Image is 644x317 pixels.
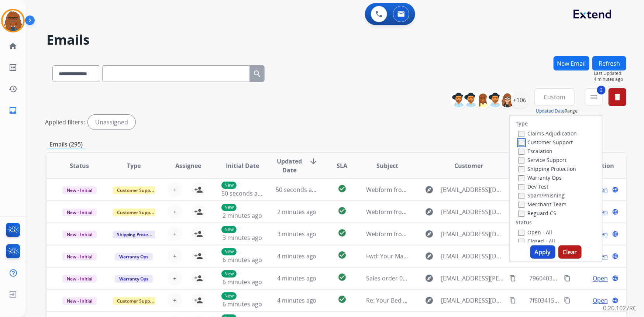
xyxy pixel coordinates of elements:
[366,296,498,304] span: Re: Your Bed Bath & Beyond virtual card is here
[173,230,176,238] span: +
[519,130,577,137] label: Claims Adjudication
[425,296,434,305] mat-icon: explore
[194,274,203,283] mat-icon: person_add
[62,275,97,283] span: New - Initial
[62,209,97,216] span: New - Initial
[585,88,603,106] button: 2
[194,207,203,216] mat-icon: person_add
[519,229,552,236] label: Open - All
[226,161,259,170] span: Initial Date
[536,108,565,114] button: Updated Date
[612,209,619,215] mat-icon: language
[592,56,626,70] button: Refresh
[168,227,182,241] button: +
[168,182,182,197] button: +
[536,108,578,114] span: Range
[221,292,237,300] p: New
[277,230,317,238] span: 3 minutes ago
[223,234,262,242] span: 3 minutes ago
[366,230,534,238] span: Webform from [EMAIL_ADDRESS][DOMAIN_NAME] on [DATE]
[277,252,317,260] span: 4 minutes ago
[519,202,524,208] input: Merchant Team
[519,230,524,236] input: Open - All
[544,96,565,99] span: Custom
[62,231,97,238] span: New - Initial
[253,69,262,78] mat-icon: search
[223,256,262,264] span: 6 minutes ago
[519,183,548,190] label: Dev Test
[194,252,203,261] mat-icon: person_add
[441,230,506,238] span: [EMAIL_ADDRESS][DOMAIN_NAME]
[47,140,86,149] p: Emails (295)
[441,252,506,261] span: [EMAIL_ADDRESS][DOMAIN_NAME]
[612,186,619,193] mat-icon: language
[221,189,265,197] span: 50 seconds ago
[376,161,398,170] span: Subject
[597,86,606,94] span: 2
[173,296,176,305] span: +
[115,275,153,283] span: Warranty Ops
[8,85,17,93] mat-icon: history
[338,228,347,237] mat-icon: check_circle
[612,297,619,304] mat-icon: language
[173,274,176,283] span: +
[277,208,317,216] span: 2 minutes ago
[519,149,524,155] input: Escalation
[519,210,556,217] label: Reguard CS
[8,42,17,51] mat-icon: home
[221,226,237,233] p: New
[425,230,434,238] mat-icon: explore
[425,252,434,261] mat-icon: explore
[221,248,237,255] p: New
[529,296,640,304] span: 7f603415-44f5-4e8c-9772-ed1d119bbb1f
[519,238,555,245] label: Closed - All
[519,166,524,172] input: Shipping Protection
[45,118,85,127] p: Applied filters:
[519,193,524,199] input: Spam/Phishing
[194,296,203,305] mat-icon: person_add
[519,174,562,181] label: Warranty Ops
[509,275,516,282] mat-icon: content_copy
[168,271,182,286] button: +
[612,231,619,237] mat-icon: language
[337,161,347,170] span: SLA
[519,165,576,172] label: Shipping Protection
[519,158,524,163] input: Service Support
[519,184,524,190] input: Dev Test
[223,300,262,308] span: 6 minutes ago
[338,206,347,215] mat-icon: check_circle
[366,252,459,260] span: Fwd: Your Mattress Firm Reciepts
[558,245,582,259] button: Clear
[516,219,532,226] label: Status
[47,32,626,47] h2: Emails
[425,207,434,216] mat-icon: explore
[3,10,23,31] img: avatar
[612,275,619,282] mat-icon: language
[613,93,622,101] mat-icon: delete
[425,185,434,194] mat-icon: explore
[113,209,161,216] span: Customer Support
[173,207,176,216] span: +
[8,106,17,115] mat-icon: inbox
[113,231,163,238] span: Shipping Protection
[338,184,347,193] mat-icon: check_circle
[589,93,598,101] mat-icon: menu
[519,201,566,208] label: Merchant Team
[70,161,89,170] span: Status
[441,296,506,305] span: [EMAIL_ADDRESS][DOMAIN_NAME]
[276,157,303,175] span: Updated Date
[338,251,347,259] mat-icon: check_circle
[441,185,506,194] span: [EMAIL_ADDRESS][DOMAIN_NAME]
[519,131,524,137] input: Claims Adjudication
[173,185,176,194] span: +
[366,186,534,194] span: Webform from [EMAIL_ADDRESS][DOMAIN_NAME] on [DATE]
[441,274,506,283] span: [EMAIL_ADDRESS][PERSON_NAME][DOMAIN_NAME]
[221,182,237,189] p: New
[519,239,524,245] input: Closed - All
[221,204,237,211] p: New
[519,175,524,181] input: Warranty Ops
[113,297,161,305] span: Customer Support
[593,296,608,305] span: Open
[223,278,262,286] span: 6 minutes ago
[534,88,575,106] button: Custom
